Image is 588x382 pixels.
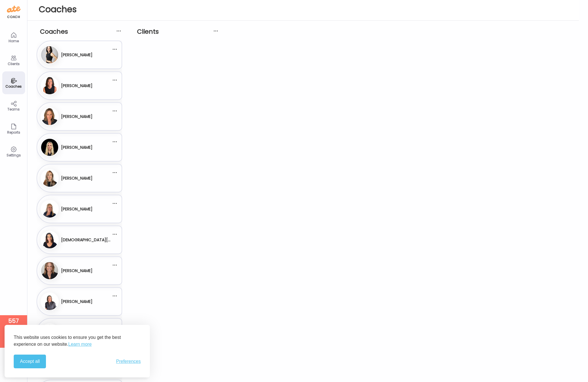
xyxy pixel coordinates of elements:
[41,200,58,218] img: avatars%2FHzYBCFGtI4cagBx2de7RwYktteE3
[41,293,58,310] img: avatars%2FsKIZEEnVWHQljIYPv8ZI5Grg1Xa2
[61,206,92,212] h3: [PERSON_NAME]
[3,39,24,43] div: Home
[61,52,92,58] h3: [PERSON_NAME]
[116,359,141,364] button: Toggle preferences
[61,144,92,150] h3: [PERSON_NAME]
[68,341,92,348] a: Learn more
[3,107,24,111] div: Teams
[137,27,219,36] h2: Clients
[3,153,24,157] div: Settings
[2,317,25,324] div: 557
[61,83,92,89] h3: [PERSON_NAME]
[41,108,58,125] img: avatars%2FBtum0Gcpb8MYViVLGMWWZPwMmGo2
[39,4,567,15] h1: Coaches
[3,62,24,66] div: Clients
[41,170,58,187] img: avatars%2FC7qqOxmwlCb4p938VsoDHlkq1VT2
[41,77,58,94] img: avatars%2FcDr3dDILkTfcyfUmDuEOlpvJH8f1
[7,5,21,14] img: ate
[41,46,58,63] img: avatars%2FK2Bu7Xo6AVSGXUm5XQ7fc9gyUPu1
[40,27,122,36] h2: Coaches
[3,85,24,88] div: Coaches
[41,262,58,279] img: avatars%2FOBFS3SlkXLf3tw0VcKDc4a7uuG83
[61,299,92,305] h3: [PERSON_NAME]
[61,175,92,181] h3: [PERSON_NAME]
[41,324,58,341] img: avatars%2FfptQNShTjgNZWdF0DaXs92OC25j2
[2,324,25,336] div: clients over your license limit!
[61,237,111,243] h3: [DEMOGRAPHIC_DATA][PERSON_NAME]
[3,130,24,134] div: Reports
[41,139,58,156] img: avatars%2FjlNN0kMHCRdt7bMPFXEL6fHpLhl1
[61,268,92,274] h3: [PERSON_NAME]
[61,114,92,120] h3: [PERSON_NAME]
[7,15,20,19] div: coach
[116,359,141,364] span: Preferences
[14,355,46,368] button: Accept all cookies
[14,334,141,348] p: This website uses cookies to ensure you get the best experience on our website.
[41,231,58,248] img: avatars%2FmcUjd6cqKYdgkG45clkwT2qudZq2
